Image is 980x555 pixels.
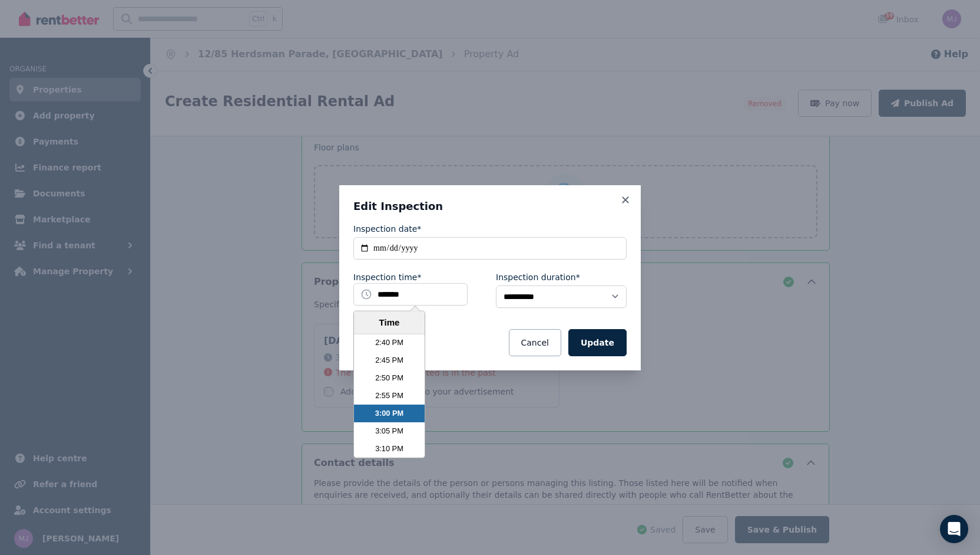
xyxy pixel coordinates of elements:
li: 2:55 PM [354,387,425,405]
li: 2:50 PM [354,369,425,387]
li: 2:45 PM [354,352,425,369]
div: Open Intercom Messenger [940,515,968,543]
li: 2:40 PM [354,334,425,352]
li: 3:05 PM [354,422,425,440]
h3: Edit Inspection [353,199,627,214]
div: Time [357,316,422,329]
button: Cancel [509,329,561,356]
label: Inspection date* [353,223,421,235]
label: Inspection duration* [496,271,580,283]
button: Update [568,329,627,356]
ul: Time [354,334,425,458]
li: 3:00 PM [354,405,425,422]
li: 3:10 PM [354,440,425,458]
label: Inspection time* [353,271,421,283]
